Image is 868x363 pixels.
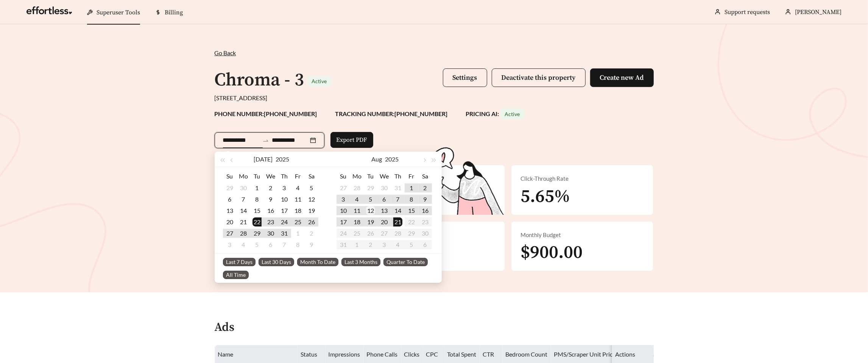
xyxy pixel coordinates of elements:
td: 2025-07-24 [277,216,291,228]
span: Create new Ad [600,73,644,82]
div: 7 [280,240,289,249]
span: Last 7 Days [223,258,256,266]
span: swap-right [262,137,269,144]
div: 12 [366,206,375,215]
span: Active [312,78,327,84]
td: 2025-08-09 [305,239,318,250]
td: 2025-07-30 [377,182,391,194]
span: All Time [223,271,249,279]
strong: TRACKING NUMBER: [PHONE_NUMBER] [335,110,448,117]
th: Fr [405,170,418,182]
td: 2025-07-27 [223,228,237,239]
div: 30 [239,183,248,192]
div: Click-Through Rate [520,174,644,183]
td: 2025-07-27 [337,182,350,194]
h1: Chroma - 3 [215,69,304,92]
div: 25 [293,217,302,226]
div: 31 [280,229,289,238]
td: 2025-08-18 [350,216,364,228]
td: 2025-08-06 [377,194,391,205]
td: 2025-07-18 [291,205,305,216]
td: 2025-08-21 [391,216,405,228]
td: 2025-07-23 [264,216,277,228]
div: 8 [252,195,262,204]
div: 23 [266,217,275,226]
th: Su [223,170,237,182]
span: CTR [483,351,494,358]
div: 19 [366,217,375,226]
div: 29 [252,229,262,238]
td: 2025-08-14 [391,205,405,216]
th: Fr [291,170,305,182]
div: 11 [352,206,362,215]
td: 2025-08-02 [305,228,318,239]
td: 2025-07-02 [264,182,277,194]
span: Go Back [215,49,236,56]
div: 10 [339,206,348,215]
div: 9 [421,195,430,204]
td: 2025-07-21 [237,216,250,228]
td: 2025-06-29 [223,182,237,194]
div: 20 [380,217,389,226]
td: 2025-07-07 [237,194,250,205]
td: 2025-08-20 [377,216,391,228]
span: Billing [165,9,183,16]
td: 2025-07-28 [237,228,250,239]
th: Tu [364,170,377,182]
h4: Ads [215,321,235,334]
div: 8 [407,195,416,204]
td: 2025-07-29 [364,182,377,194]
th: Th [391,170,405,182]
div: 2 [421,183,430,192]
div: 7 [239,195,248,204]
div: 27 [225,229,234,238]
div: 10 [280,195,289,204]
td: 2025-07-01 [250,182,264,194]
div: 18 [293,206,302,215]
div: 1 [293,229,302,238]
td: 2025-07-20 [223,216,237,228]
th: Tu [250,170,264,182]
td: 2025-08-05 [364,194,377,205]
div: 8 [293,240,302,249]
th: Mo [350,170,364,182]
span: Settings [453,73,477,82]
th: We [377,170,391,182]
div: 3 [225,240,234,249]
td: 2025-07-31 [277,228,291,239]
td: 2025-07-15 [250,205,264,216]
div: 4 [293,183,302,192]
div: 1 [252,183,262,192]
div: 16 [266,206,275,215]
th: Sa [305,170,318,182]
span: Month To Date [297,258,338,266]
th: Th [277,170,291,182]
td: 2025-07-22 [250,216,264,228]
td: 2025-06-30 [237,182,250,194]
td: 2025-07-11 [291,194,305,205]
th: Mo [237,170,250,182]
td: 2025-08-12 [364,205,377,216]
div: 26 [307,217,316,226]
td: 2025-08-03 [337,194,350,205]
td: 2025-07-17 [277,205,291,216]
td: 2025-08-11 [350,205,364,216]
div: 6 [225,195,234,204]
td: 2025-07-29 [250,228,264,239]
td: 2025-07-05 [305,182,318,194]
th: Su [337,170,350,182]
button: Deactivate this property [492,68,586,87]
div: 9 [307,240,316,249]
div: 6 [266,240,275,249]
span: [PERSON_NAME] [795,8,842,16]
div: 7 [393,195,402,204]
span: CPC [426,351,438,358]
td: 2025-08-01 [291,228,305,239]
th: We [264,170,277,182]
div: 3 [280,183,289,192]
div: 16 [421,206,430,215]
td: 2025-08-03 [223,239,237,250]
td: 2025-07-12 [305,194,318,205]
td: 2025-08-17 [337,216,350,228]
div: 17 [339,217,348,226]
